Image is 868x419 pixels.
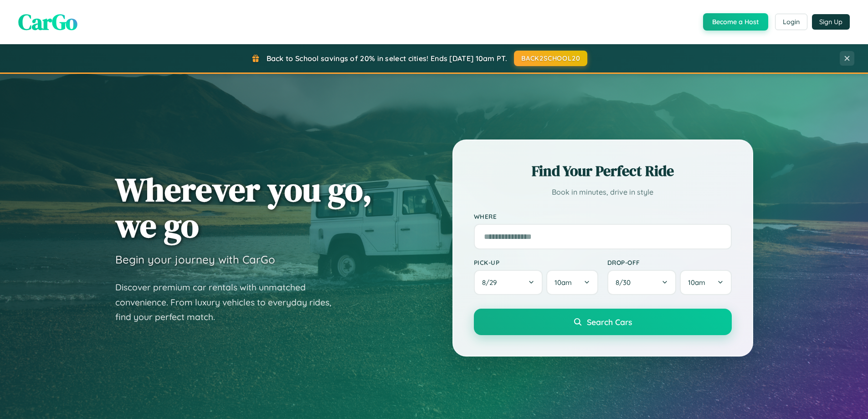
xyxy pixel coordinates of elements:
span: 8 / 30 [616,278,635,287]
button: 8/30 [607,270,677,295]
button: BACK2SCHOOL20 [514,51,587,66]
span: 10am [688,278,705,287]
p: Discover premium car rentals with unmatched convenience. From luxury vehicles to everyday rides, ... [115,280,343,325]
span: 10am [555,278,572,287]
span: Back to School savings of 20% in select cities! Ends [DATE] 10am PT. [267,54,507,63]
h1: Wherever you go, we go [115,171,372,243]
button: 10am [680,270,731,295]
button: 8/29 [474,270,543,295]
label: Pick-up [474,259,598,266]
button: Login [775,14,807,30]
span: Search Cars [587,317,632,327]
label: Drop-off [607,259,732,266]
span: CarGo [18,7,77,37]
h2: Find Your Perfect Ride [474,161,732,181]
button: Become a Host [703,13,768,31]
h3: Begin your journey with CarGo [115,253,275,266]
span: 8 / 29 [482,278,501,287]
p: Book in minutes, drive in style [474,186,732,199]
button: Sign Up [812,14,850,30]
button: 10am [546,270,598,295]
button: Search Cars [474,309,732,335]
label: Where [474,212,732,220]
